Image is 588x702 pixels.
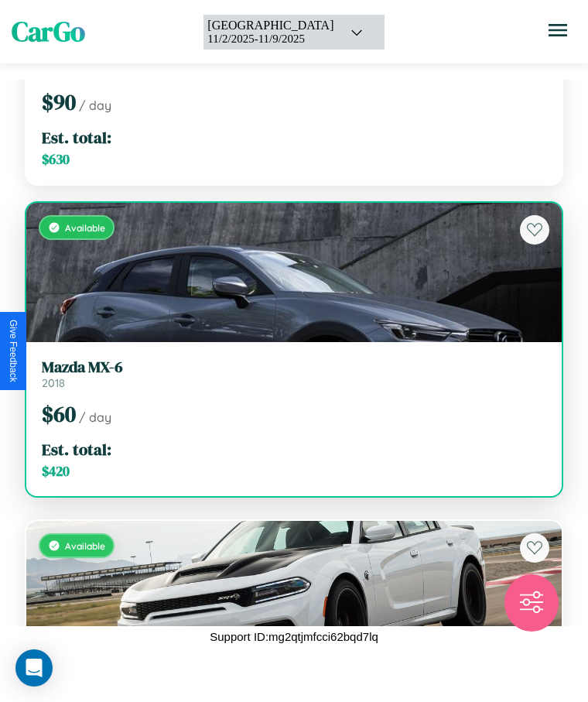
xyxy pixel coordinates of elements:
span: $ 90 [42,87,76,117]
h3: Mazda MX-6 [42,358,546,376]
div: 11 / 2 / 2025 - 11 / 9 / 2025 [207,33,333,46]
span: Est. total: [42,438,111,461]
span: / day [79,409,111,425]
a: Mazda MX-62018 [42,358,546,390]
p: Support ID: mg2qtjmfcci62bqd7lq [210,626,378,647]
div: Give Feedback [8,320,19,382]
span: CarGo [12,13,85,50]
span: $ 60 [42,399,76,429]
span: / day [79,98,111,113]
span: Available [65,540,105,552]
span: 2018 [42,376,65,390]
div: [GEOGRAPHIC_DATA] [207,19,333,33]
div: Open Intercom Messenger [15,649,53,687]
span: $ 630 [42,150,70,169]
span: Est. total: [42,126,111,149]
span: Available [65,222,105,234]
span: $ 420 [42,462,70,481]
